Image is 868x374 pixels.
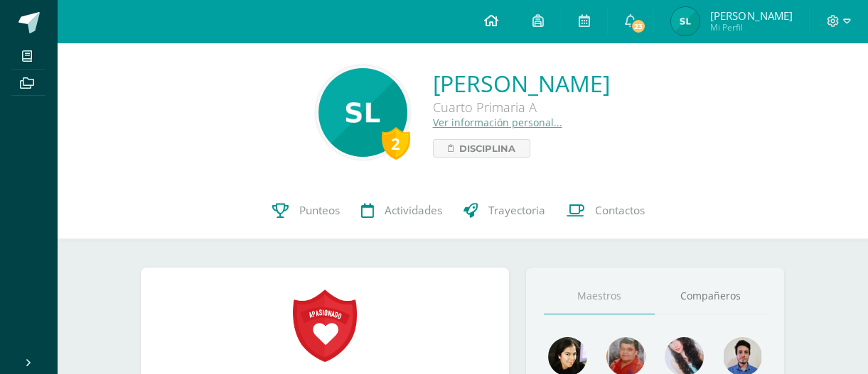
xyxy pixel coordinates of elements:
[318,68,407,157] img: 0751569456c2aceaaa2f5b37b1d46462.png
[382,127,410,160] div: 2
[556,182,655,239] a: Contactos
[262,182,350,239] a: Punteos
[433,99,610,116] div: Cuarto Primaria A
[710,9,792,23] span: [PERSON_NAME]
[631,18,646,34] span: 23
[385,203,442,218] span: Actividades
[544,278,655,314] a: Maestros
[710,21,792,33] span: Mi Perfil
[459,140,515,157] span: Disciplina
[671,7,700,35] img: 1dd4c46a982505eda2d2997edeb19b04.png
[299,203,340,218] span: Punteos
[433,139,530,158] a: Disciplina
[453,182,556,239] a: Trayectoria
[350,182,453,239] a: Actividades
[433,68,610,99] a: [PERSON_NAME]
[595,203,645,218] span: Contactos
[655,278,766,314] a: Compañeros
[488,203,545,218] span: Trayectoria
[433,116,562,129] a: Ver información personal...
